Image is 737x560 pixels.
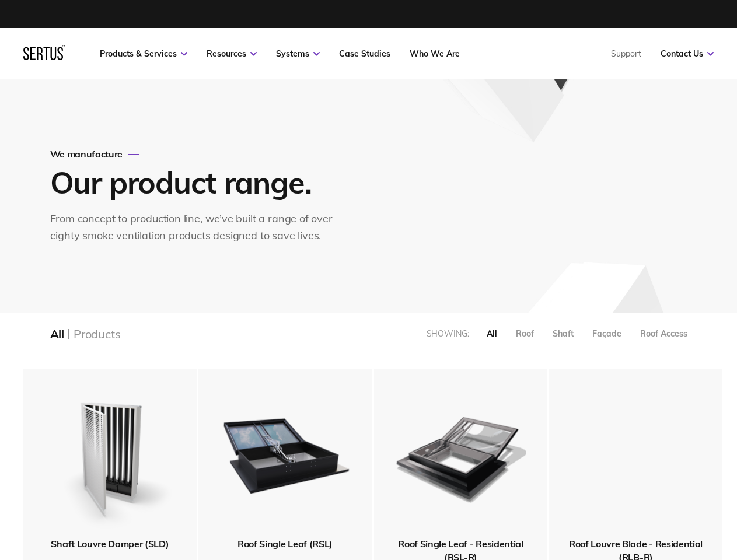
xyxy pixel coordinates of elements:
[276,48,320,59] a: Systems
[237,538,333,549] span: Roof Single Leaf (RSL)
[207,48,257,59] a: Resources
[661,48,714,59] a: Contact Us
[640,328,687,339] div: Roof Access
[50,163,342,201] h1: Our product range.
[611,48,641,59] a: Support
[487,328,497,339] div: All
[679,504,737,560] iframe: Chat Widget
[553,328,574,339] div: Shaft
[74,327,120,341] div: Products
[50,148,345,160] div: We manufacture
[100,48,187,59] a: Products & Services
[51,538,169,549] span: Shaft Louvre Damper (SLD)
[50,327,64,341] div: All
[516,328,534,339] div: Roof
[339,48,390,59] a: Case Studies
[50,211,345,244] div: From concept to production line, we’ve built a range of over eighty smoke ventilation products de...
[592,328,621,339] div: Façade
[427,328,469,339] div: Showing:
[410,48,460,59] a: Who We Are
